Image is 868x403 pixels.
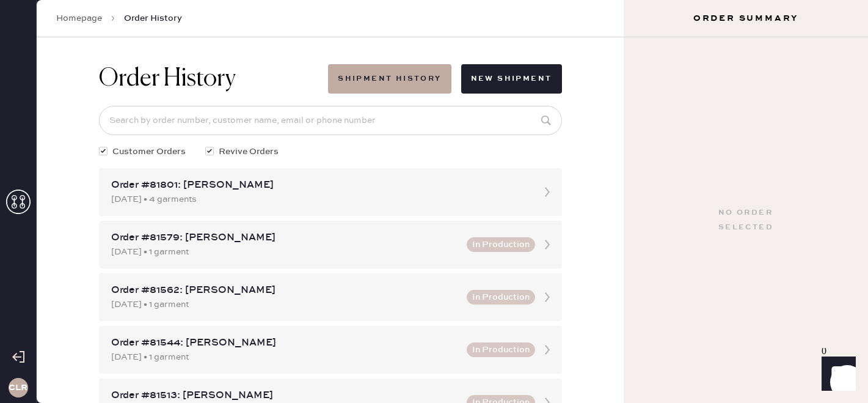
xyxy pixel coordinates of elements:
div: Order #81513: [PERSON_NAME] [111,388,459,403]
th: ID [39,199,104,215]
h1: Order History [99,64,236,94]
th: Description [104,199,785,215]
button: In Production [467,237,535,252]
div: Order #81801: [PERSON_NAME] [111,178,528,193]
td: 1 [785,215,826,231]
div: [DATE] • 1 garment [111,298,459,311]
div: Packing list [39,74,826,89]
button: Shipment History [328,64,451,94]
span: Revive Orders [219,145,279,158]
th: QTY [785,199,826,215]
span: Customer Orders [112,145,186,158]
div: [DATE] • 4 garments [111,193,528,206]
div: No order selected [718,205,773,235]
div: Order #81544: [PERSON_NAME] [111,336,459,350]
div: [DATE] • 1 garment [111,350,459,364]
div: Order # 81980 [39,89,826,103]
iframe: Front Chat [810,348,863,401]
div: [DATE] • 1 garment [111,245,459,259]
div: Customer information [39,122,826,136]
span: Order History [124,12,182,24]
div: # 88762 [PERSON_NAME] [PERSON_NAME] [EMAIL_ADDRESS][DOMAIN_NAME] [39,136,826,180]
button: In Production [467,290,535,305]
button: New Shipment [461,64,562,94]
h3: CLR [9,383,27,392]
td: 921610 [39,215,104,231]
h3: Order Summary [624,12,868,24]
div: Order #81579: [PERSON_NAME] [111,231,459,245]
td: Basic Strap Dress - Reformation - Petites Irisa Dress Chrysanthemum - Size: 10P [104,215,785,231]
button: In Production [467,342,535,357]
a: Homepage [56,12,102,24]
div: Order #81562: [PERSON_NAME] [111,283,459,298]
input: Search by order number, customer name, email or phone number [99,106,562,135]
